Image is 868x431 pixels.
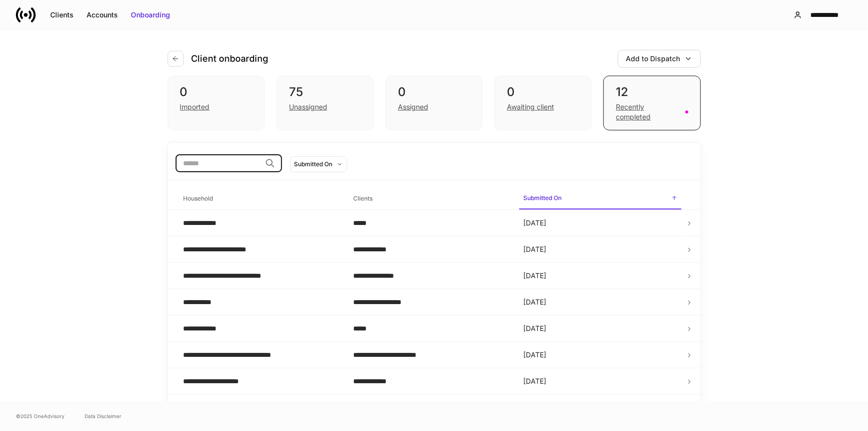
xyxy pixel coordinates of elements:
div: Awaiting client [507,102,554,112]
div: Submitted On [294,159,333,169]
div: Recently completed [616,102,679,122]
td: [DATE] [515,289,685,316]
td: [DATE] [515,263,685,289]
td: [DATE] [515,395,685,421]
button: Onboarding [124,7,177,23]
td: [DATE] [515,210,685,236]
span: Submitted On [519,188,681,210]
span: © 2025 OneAdvisory [16,412,65,420]
div: 0 [398,84,470,100]
div: Clients [50,10,74,20]
span: Clients [349,189,511,209]
span: Household [180,189,342,209]
h4: Client onboarding [192,53,269,65]
div: Accounts [87,10,118,20]
div: 0 [507,84,579,100]
div: 12Recently completed [603,76,700,130]
div: Unassigned [289,102,327,112]
div: 75Unassigned [277,76,374,130]
div: 75 [289,84,361,100]
button: Add to Dispatch [618,50,701,68]
div: 0Assigned [386,76,482,130]
div: Imported [180,102,210,112]
h6: Submitted On [523,193,562,203]
div: 12 [616,84,688,100]
div: 0Awaiting client [494,76,591,130]
button: Accounts [80,7,124,23]
button: Clients [44,7,80,23]
a: Data Disclaimer [85,412,121,420]
div: 0 [180,84,252,100]
div: Onboarding [131,10,170,20]
div: 0Imported [168,76,265,130]
div: Add to Dispatch [626,54,680,64]
td: [DATE] [515,236,685,263]
h6: Household [184,194,213,203]
td: [DATE] [515,342,685,368]
button: Submitted On [290,156,347,172]
td: [DATE] [515,316,685,342]
div: Assigned [398,102,428,112]
h6: Clients [353,194,373,203]
td: [DATE] [515,368,685,395]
